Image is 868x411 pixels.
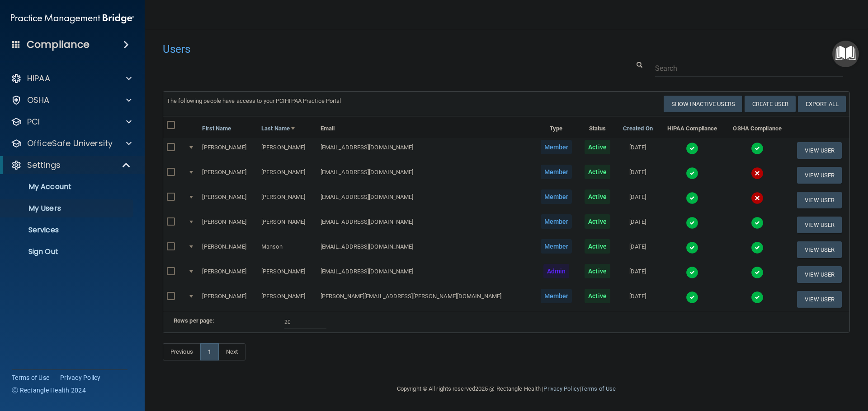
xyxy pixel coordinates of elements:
span: Active [585,140,610,154]
a: Export All [798,96,846,112]
p: My Users [6,204,129,213]
a: HIPAA [11,73,132,84]
td: [DATE] [616,188,659,212]
a: Next [218,343,245,360]
a: Privacy Policy [60,373,101,382]
td: [PERSON_NAME] [198,138,258,163]
button: View User [797,241,842,258]
a: Settings [11,160,131,171]
a: Privacy Policy [543,385,579,392]
a: Last Name [261,123,295,134]
span: Active [585,189,610,204]
p: Sign Out [6,247,129,256]
button: View User [797,291,842,308]
img: tick.e7d51cea.svg [751,241,764,254]
th: Type [534,116,579,138]
a: First Name [202,123,231,134]
span: Member [541,165,572,179]
a: Created On [623,123,653,134]
td: [EMAIL_ADDRESS][DOMAIN_NAME] [317,262,534,287]
h4: Compliance [27,38,90,51]
td: [PERSON_NAME] [198,212,258,237]
p: HIPAA [27,73,50,84]
p: Services [6,226,129,235]
td: [PERSON_NAME] [198,287,258,311]
td: [PERSON_NAME][EMAIL_ADDRESS][PERSON_NAME][DOMAIN_NAME] [317,287,534,311]
h4: Users [163,43,558,55]
img: tick.e7d51cea.svg [686,142,698,155]
p: OfficeSafe University [27,138,113,149]
td: [PERSON_NAME] [198,237,258,262]
button: Open Resource Center [832,41,859,67]
a: PCI [11,116,132,127]
span: Admin [543,264,570,278]
td: [DATE] [616,287,659,311]
td: [PERSON_NAME] [258,138,317,163]
a: OfficeSafe University [11,138,132,149]
td: [DATE] [616,212,659,237]
td: [DATE] [616,237,659,262]
img: tick.e7d51cea.svg [686,241,698,254]
p: Settings [27,160,61,171]
td: [PERSON_NAME] [258,212,317,237]
td: [PERSON_NAME] [198,262,258,287]
span: Member [541,289,572,303]
img: tick.e7d51cea.svg [686,217,698,229]
td: [DATE] [616,262,659,287]
th: Status [579,116,617,138]
td: [PERSON_NAME] [198,188,258,212]
img: tick.e7d51cea.svg [751,142,764,155]
a: Terms of Use [12,373,49,382]
th: HIPAA Compliance [659,116,725,138]
p: OSHA [27,95,50,106]
td: [PERSON_NAME] [258,262,317,287]
img: cross.ca9f0e7f.svg [751,167,764,180]
th: Email [317,116,534,138]
img: tick.e7d51cea.svg [751,217,764,229]
td: [DATE] [616,138,659,163]
img: tick.e7d51cea.svg [686,167,698,180]
span: Active [585,165,610,179]
span: Member [541,140,572,154]
th: OSHA Compliance [725,116,789,138]
input: Search [655,60,843,77]
td: [EMAIL_ADDRESS][DOMAIN_NAME] [317,237,534,262]
p: PCI [27,116,40,127]
img: tick.e7d51cea.svg [686,291,698,304]
b: Rows per page: [174,317,214,324]
span: Member [541,214,572,229]
img: tick.e7d51cea.svg [751,291,764,304]
a: Previous [163,343,201,360]
td: [PERSON_NAME] [198,163,258,188]
a: OSHA [11,95,132,106]
button: View User [797,192,842,208]
button: Create User [745,96,796,112]
button: View User [797,142,842,159]
img: tick.e7d51cea.svg [686,192,698,204]
td: [PERSON_NAME] [258,287,317,311]
td: Manson [258,237,317,262]
td: [PERSON_NAME] [258,163,317,188]
td: [EMAIL_ADDRESS][DOMAIN_NAME] [317,212,534,237]
span: Member [541,239,572,254]
span: Active [585,239,610,254]
td: [DATE] [616,163,659,188]
p: My Account [6,182,129,191]
img: tick.e7d51cea.svg [751,266,764,279]
span: Member [541,189,572,204]
img: PMB logo [11,9,134,28]
button: View User [797,167,842,184]
span: Active [585,289,610,303]
button: View User [797,266,842,283]
button: Show Inactive Users [664,96,742,112]
a: Terms of Use [581,385,616,392]
img: cross.ca9f0e7f.svg [751,192,764,204]
span: Ⓒ Rectangle Health 2024 [12,386,86,395]
td: [EMAIL_ADDRESS][DOMAIN_NAME] [317,138,534,163]
img: tick.e7d51cea.svg [686,266,698,279]
button: View User [797,217,842,233]
td: [EMAIL_ADDRESS][DOMAIN_NAME] [317,188,534,212]
span: Active [585,214,610,229]
span: Active [585,264,610,278]
div: Copyright © All rights reserved 2025 @ Rectangle Health | | [341,374,671,403]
